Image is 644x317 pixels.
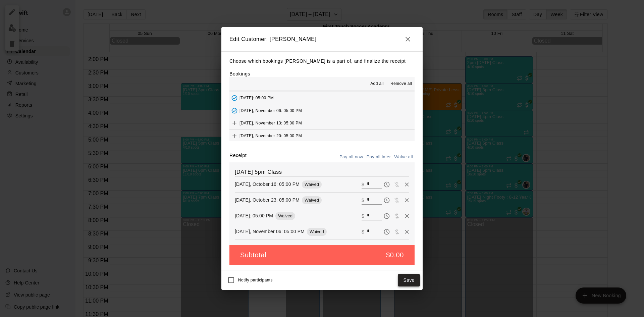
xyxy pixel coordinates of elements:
label: Receipt [229,152,247,162]
span: Waive payment [392,197,402,203]
p: [DATE], October 23: 05:00 PM [235,197,300,203]
span: Pay later [382,197,392,203]
button: Remove [402,227,412,237]
p: $ [362,213,364,219]
h2: Edit Customer: [PERSON_NAME] [221,27,423,51]
span: Waived [302,198,322,203]
span: [DATE], November 20: 05:00 PM [239,134,302,138]
span: Waived [302,182,322,187]
h6: [DATE] 5pm Class [235,168,409,176]
button: Pay all now [338,152,365,162]
span: Add all [370,81,384,87]
button: Remove [402,195,412,205]
p: $ [362,181,364,188]
p: Choose which bookings [PERSON_NAME] is a part of, and finalize the receipt [229,57,415,65]
span: Add [229,133,239,138]
button: Pay all later [365,152,393,162]
span: Waive payment [392,181,402,187]
span: Pay later [382,228,392,234]
p: $ [362,197,364,204]
label: Bookings [229,71,250,76]
button: Waive all [392,152,415,162]
button: Added - Collect Payment [229,93,239,103]
button: Add[DATE], November 20: 05:00 PM [229,130,415,142]
p: [DATE], October 16: 05:00 PM [235,181,300,188]
span: [DATE], November 06: 05:00 PM [239,108,302,113]
span: Waived [275,213,295,218]
button: Add[DATE], November 13: 05:00 PM [229,117,415,129]
p: [DATE], November 06: 05:00 PM [235,228,305,235]
span: Add [229,120,239,125]
span: Waive payment [392,228,402,234]
button: Remove [402,179,412,190]
span: Notify participants [238,278,273,283]
button: Added - Collect Payment[DATE], November 06: 05:00 PM [229,104,415,117]
p: $ [362,228,364,235]
button: Add all [366,78,388,89]
span: [DATE], November 13: 05:00 PM [239,121,302,125]
h5: Subtotal [240,251,266,260]
span: Pay later [382,213,392,218]
p: [DATE]: 05:00 PM [235,212,273,219]
button: Added - Collect Payment [229,106,239,116]
button: Remove [402,211,412,221]
button: Added - Collect Payment[DATE]: 05:00 PM [229,92,415,104]
span: Pay later [382,181,392,187]
span: Waived [307,229,327,234]
h5: $0.00 [386,251,404,260]
button: Remove all [388,78,415,89]
span: Remove all [390,81,412,87]
span: Waive payment [392,213,402,218]
span: [DATE]: 05:00 PM [239,96,274,100]
button: Save [398,274,420,286]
